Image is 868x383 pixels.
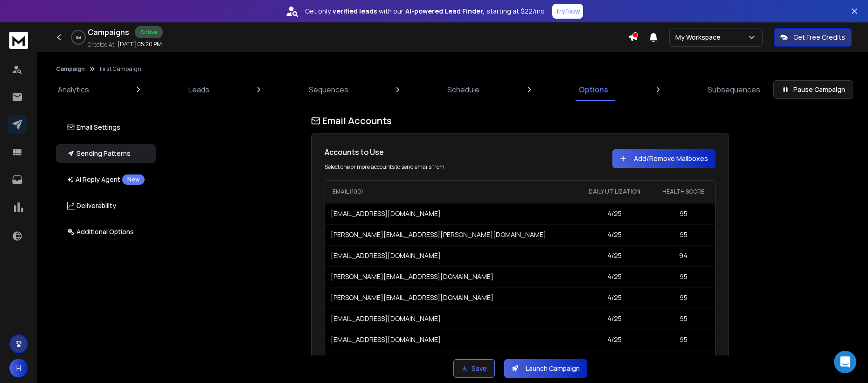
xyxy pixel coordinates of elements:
[183,78,215,101] a: Leads
[305,7,545,16] p: Get only with our starting at $22/mo
[309,84,348,95] p: Sequences
[573,78,614,101] a: Options
[774,28,852,47] button: Get Free Credits
[555,7,580,16] p: Try Now
[52,78,95,101] a: Analytics
[702,78,766,101] a: Subsequences
[58,84,89,95] p: Analytics
[405,7,485,16] strong: AI-powered Lead Finder,
[118,41,162,48] p: [DATE] 05:20 PM
[9,359,28,377] button: H
[793,33,845,42] p: Get Free Credits
[579,84,608,95] p: Options
[834,351,856,373] div: Open Intercom Messenger
[447,84,479,95] p: Schedule
[188,84,209,95] p: Leads
[552,4,583,19] button: Try Now
[67,123,120,132] p: Email Settings
[100,65,141,73] p: First Campaign
[88,41,116,49] p: Created At:
[135,26,163,38] div: Active
[773,80,853,99] button: Pause Campaign
[311,114,729,127] h1: Email Accounts
[56,118,156,137] button: Email Settings
[9,32,28,49] img: logo
[675,33,724,42] p: My Workspace
[56,65,85,73] button: Campaign
[333,7,377,16] strong: verified leads
[88,27,129,38] h1: Campaigns
[76,35,81,40] p: 0 %
[708,84,760,95] p: Subsequences
[303,78,354,101] a: Sequences
[442,78,485,101] a: Schedule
